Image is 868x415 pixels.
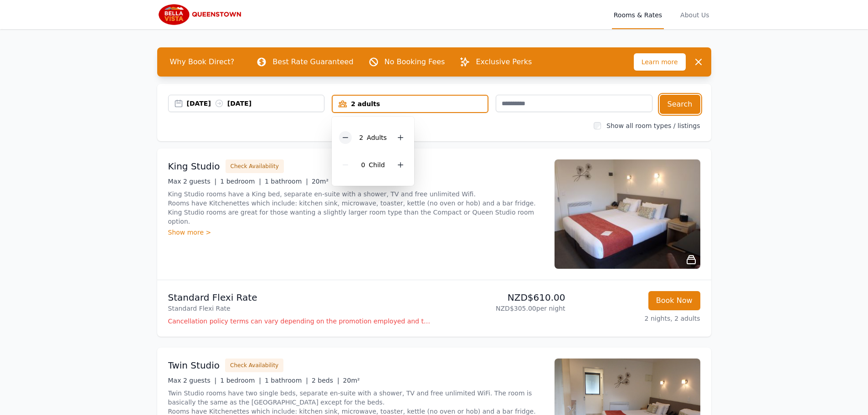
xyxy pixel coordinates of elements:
span: 1 bedroom | [220,178,261,185]
h3: King Studio [168,160,220,173]
div: [DATE] [DATE] [187,99,324,108]
button: Search [660,95,700,114]
div: 2 adults [333,99,488,108]
p: King Studio rooms have a King bed, separate en-suite with a shower, TV and free unlimited Wifi. R... [168,190,544,226]
p: 2 nights, 2 adults [573,314,700,323]
p: Standard Flexi Rate [168,291,431,304]
p: Cancellation policy terms can vary depending on the promotion employed and the time of stay of th... [168,317,431,326]
button: Check Availability [225,359,283,372]
span: Why Book Direct? [163,53,242,71]
button: Book Now [648,291,700,310]
span: 1 bathroom | [265,377,308,384]
button: Check Availability [226,159,284,173]
label: Show all room types / listings [606,122,700,129]
p: NZD$610.00 [438,291,565,304]
span: 2 beds | [312,377,339,384]
p: Exclusive Perks [476,56,532,67]
span: Max 2 guests | [168,377,217,384]
span: Max 2 guests | [168,178,217,185]
p: NZD$305.00 per night [438,304,565,313]
span: 0 [361,161,365,169]
span: 20m² [312,178,329,185]
img: Bella Vista Queenstown [157,4,245,26]
span: Child [369,161,385,169]
p: Standard Flexi Rate [168,304,431,313]
h3: Twin Studio [168,359,220,372]
span: Learn more [634,53,686,71]
span: Adult s [367,134,387,141]
p: No Booking Fees [385,56,445,67]
span: 1 bathroom | [265,178,308,185]
span: 2 [359,134,363,141]
p: Best Rate Guaranteed [272,56,353,67]
span: 1 bedroom | [220,377,261,384]
div: Show more > [168,228,544,237]
span: 20m² [343,377,360,384]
